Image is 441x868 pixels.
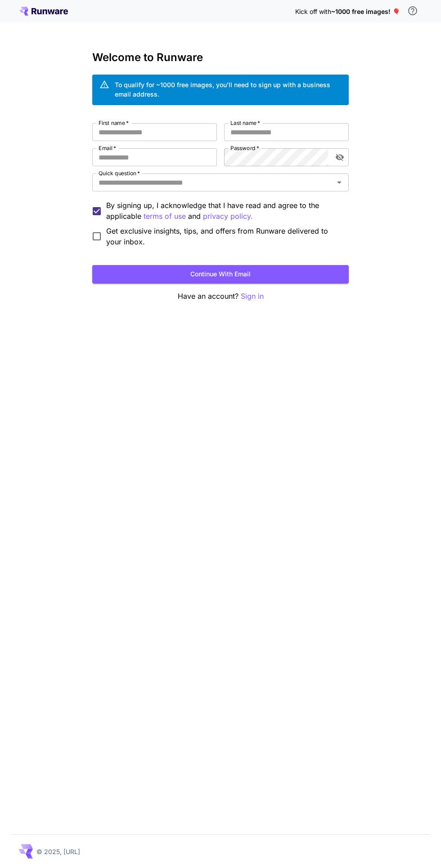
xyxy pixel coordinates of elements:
p: © 2025, [URL] [36,847,80,856]
p: terms of use [144,211,186,222]
button: By signing up, I acknowledge that I have read and agree to the applicable terms of use and [203,211,253,222]
span: Get exclusive insights, tips, and offers from Runware delivered to your inbox. [106,226,342,247]
button: In order to qualify for free credit, you need to sign up with a business email address and click ... [404,2,422,20]
button: Open [333,176,346,189]
span: Kick off with [295,8,331,15]
span: ~1000 free images! 🎈 [331,8,400,15]
p: privacy policy. [203,211,253,222]
label: Last name [230,119,260,127]
p: By signing up, I acknowledge that I have read and agree to the applicable and [106,200,342,222]
button: Continue with email [92,265,349,283]
label: Email [99,144,116,152]
button: toggle password visibility [332,149,348,165]
h3: Welcome to Runware [92,51,349,64]
button: Sign in [241,291,264,302]
button: By signing up, I acknowledge that I have read and agree to the applicable and privacy policy. [144,211,186,222]
label: Quick question [99,169,140,177]
p: Have an account? [92,291,349,302]
div: To qualify for ~1000 free images, you’ll need to sign up with a business email address. [115,80,342,99]
label: First name [99,119,129,127]
label: Password [230,144,259,152]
